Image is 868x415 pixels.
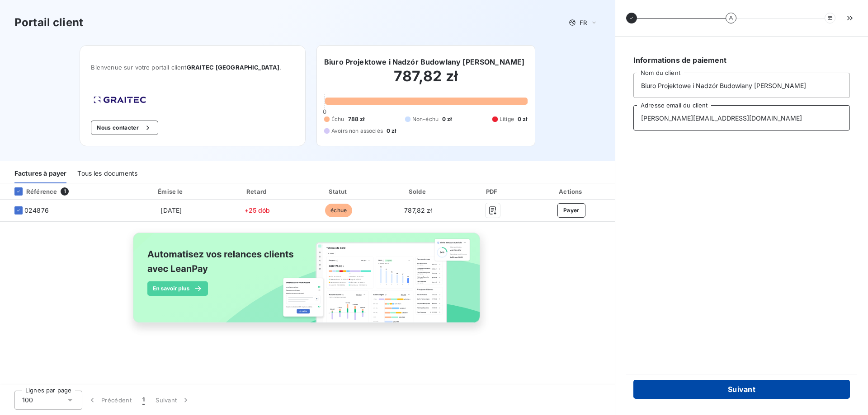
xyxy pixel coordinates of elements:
div: Factures à payer [14,164,66,183]
button: 1 [137,391,150,410]
span: 0 zł [387,127,396,135]
div: Tous les documents [77,164,137,183]
h2: 787,82 zł [324,67,528,94]
button: Précédent [82,391,137,410]
div: PDF [459,187,526,196]
span: Litige [500,115,514,123]
img: banner [125,227,490,338]
div: Solde [381,187,455,196]
div: Actions [530,187,613,196]
span: +25 dób [245,206,270,214]
img: Company logo [91,93,149,106]
div: Référence [7,187,57,196]
span: 788 zł [348,115,365,123]
span: 024876 [24,206,49,215]
span: FR [580,19,587,26]
div: Retard [218,187,297,196]
h6: Biuro Projektowe i Nadzór Budowlany [PERSON_NAME] [324,56,524,67]
input: placeholder [633,73,850,98]
span: 0 zł [442,115,452,123]
span: 787,82 zł [404,206,432,214]
span: échue [325,204,352,217]
span: 1 [142,396,145,405]
span: 100 [22,396,33,405]
span: 0 zł [518,115,528,123]
span: [DATE] [160,206,182,214]
span: 0 [323,108,326,115]
span: 1 [61,187,69,196]
div: Statut [300,187,377,196]
h3: Portail client [14,14,83,31]
span: Non-échu [412,115,439,123]
h6: Informations de paiement [633,55,850,65]
span: Échu [331,115,344,123]
span: Avoirs non associés [331,127,383,135]
span: GRAITEC [GEOGRAPHIC_DATA] [187,64,280,71]
button: Suivant [150,391,196,410]
span: Bienvenue sur votre portail client . [91,64,294,71]
button: Payer [557,203,585,218]
button: Suivant [633,380,850,399]
button: Nous contacter [91,121,158,135]
div: Émise le [128,187,214,196]
input: placeholder [633,105,850,131]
